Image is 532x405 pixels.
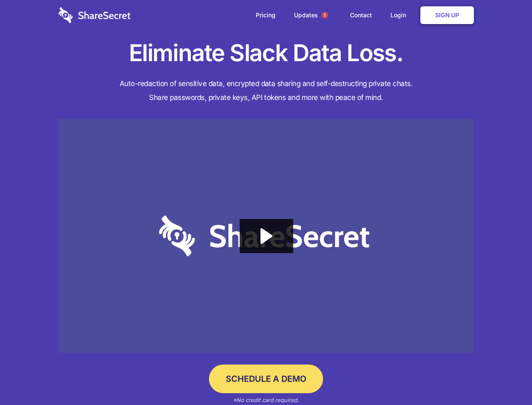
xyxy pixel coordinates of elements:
[490,363,522,395] iframe: Drift Widget Chat Controller
[59,7,131,23] img: logo-wordmark-white-trans-d4663122ce5f474addd5e946df7df03e33cb6a1c49d2221995e7729f52c070b2.svg
[59,38,474,68] h1: Eliminate Slack Data Loss.
[59,77,474,105] h4: Auto-redaction of sensitive data, encrypted data sharing and self-destructing private chats. Shar...
[233,397,299,403] em: *No credit card required.
[247,2,284,28] a: Pricing
[342,2,380,28] a: Contact
[321,12,328,19] span: 1
[59,119,474,353] a: Wistia video thumbnail
[209,364,323,393] a: Schedule a Demo
[420,6,474,24] a: Sign Up
[382,2,419,28] a: Login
